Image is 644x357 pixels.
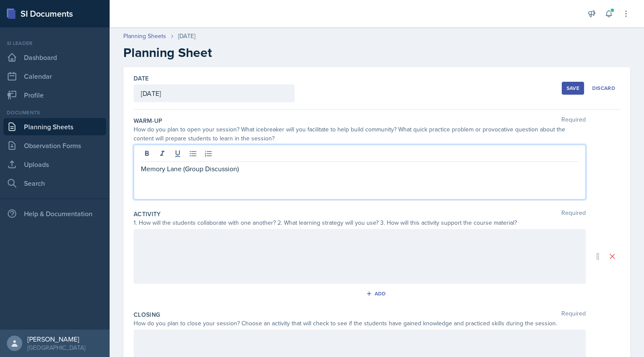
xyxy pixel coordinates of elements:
[592,85,615,92] div: Discard
[3,118,106,135] a: Planning Sheets
[368,290,386,297] div: Add
[3,39,106,47] div: Si leader
[134,310,160,319] label: Closing
[134,319,586,328] div: How do you plan to close your session? Choose an activity that will check to see if the students ...
[141,164,578,174] p: Memory Lane (Group Discussion)
[134,116,162,125] label: Warm-Up
[363,287,391,300] button: Add
[561,116,586,125] span: Required
[134,218,586,227] div: 1. How will the students collaborate with one another? 2. What learning strategy will you use? 3....
[3,109,106,116] div: Documents
[134,125,586,143] div: How do you plan to open your session? What icebreaker will you facilitate to help build community...
[178,32,195,41] div: [DATE]
[134,210,161,218] label: Activity
[3,205,106,222] div: Help & Documentation
[27,335,85,343] div: [PERSON_NAME]
[134,74,149,83] label: Date
[562,82,584,95] button: Save
[3,86,106,104] a: Profile
[566,85,579,92] div: Save
[3,175,106,192] a: Search
[27,343,85,352] div: [GEOGRAPHIC_DATA]
[587,82,620,95] button: Discard
[3,49,106,66] a: Dashboard
[3,68,106,85] a: Calendar
[561,210,586,218] span: Required
[123,32,166,41] a: Planning Sheets
[561,310,586,319] span: Required
[3,156,106,173] a: Uploads
[3,137,106,154] a: Observation Forms
[123,45,630,60] h2: Planning Sheet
